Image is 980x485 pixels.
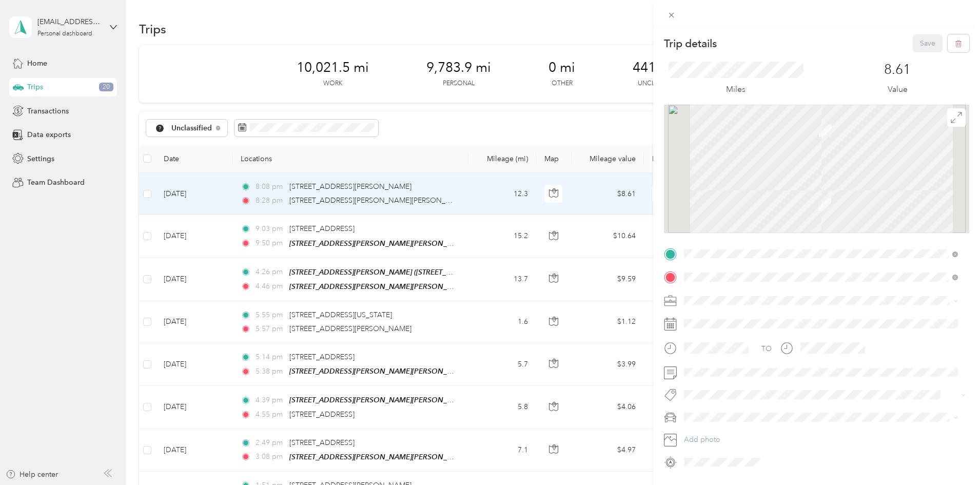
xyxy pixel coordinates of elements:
p: Trip details [664,36,717,51]
button: Add photo [680,433,969,447]
iframe: Everlance-gr Chat Button Frame [923,428,980,485]
div: TO [761,343,772,354]
p: Value [888,83,908,96]
p: 8.61 [884,62,911,78]
p: Miles [726,83,746,96]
